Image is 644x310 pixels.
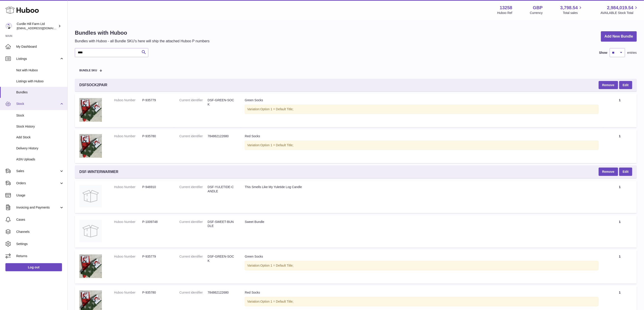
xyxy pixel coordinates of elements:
[79,220,102,242] img: Sweet Bundle
[114,254,142,259] dt: Huboo Number
[75,39,210,44] p: Bundles with Huboo - all Bundle SKU's here will ship the attached Huboo P numbers
[208,134,236,138] dd: 784862122680
[114,98,142,102] dt: Huboo Number
[142,220,170,224] dd: P-1009748
[16,45,64,49] span: My Dashboard
[497,11,512,15] div: Huboo Ref
[114,134,142,138] dt: Huboo Number
[607,5,633,11] span: 2,984,019.54
[560,5,578,11] span: 3,798.54
[142,254,170,259] dd: P-935779
[601,31,637,42] a: Add New Bundle
[600,5,639,15] a: 2,984,019.54 AVAILABLE Stock Total
[245,254,598,259] div: Green Socks
[79,169,118,174] span: DSF-WINTERWARMER
[260,107,293,111] span: Option 1 = Default Title;
[599,81,618,89] button: Remove
[245,290,598,295] div: Red Socks
[79,83,107,88] span: DSFSOCK2PAIR
[16,135,64,139] span: Add Stock
[560,5,583,15] a: 3,798.54 Total sales
[16,169,59,173] span: Sales
[16,254,64,258] span: Returns
[17,26,66,30] span: [EMAIL_ADDRESS][DOMAIN_NAME]
[603,250,637,284] td: 1
[16,113,64,118] span: Stock
[245,141,598,150] div: Variation:
[16,124,64,129] span: Stock History
[5,23,12,29] img: internalAdmin-13258@internal.huboo.com
[599,168,618,176] button: Remove
[179,220,208,228] dt: Current identifier
[208,185,236,193] dd: DSF-YULETIDE-CANDLE
[245,105,598,114] div: Variation:
[260,300,293,303] span: Option 1 = Default Title;
[16,90,64,94] span: Bundles
[16,146,64,151] span: Delivery History
[16,181,59,185] span: Orders
[245,185,598,189] div: This Smells Like My Yuletide Log Candle
[79,98,102,122] img: Green Socks
[142,134,170,138] dd: P-935780
[179,290,208,295] dt: Current identifier
[627,51,637,55] span: entries
[245,220,598,224] div: Sweet Bundle
[16,230,64,234] span: Channels
[142,290,170,295] dd: P-935780
[16,242,64,246] span: Settings
[114,185,142,189] dt: Huboo Number
[245,134,598,138] div: Red Socks
[79,185,102,207] img: This Smells Like My Yuletide Log Candle
[603,94,637,127] td: 1
[600,11,639,15] span: AVAILABLE Stock Total
[563,11,583,15] span: Total sales
[79,134,102,158] img: Red Socks
[603,180,637,213] td: 1
[599,51,607,55] label: Show
[208,290,236,295] dd: 784862122680
[142,185,170,189] dd: P-946910
[16,102,59,106] span: Stock
[75,29,210,36] h1: Bundles with Huboo
[16,218,64,222] span: Cases
[603,215,637,248] td: 1
[16,205,59,210] span: Invoicing and Payments
[16,193,64,198] span: Usage
[5,263,62,271] a: Log out
[208,254,236,263] dd: DSF-GREEN-SOCK
[79,69,97,72] span: Bundle SKU
[142,98,170,102] dd: P-935779
[619,168,632,176] a: Edit
[208,220,236,228] dd: DSF-SWEET-BUNDLE
[17,22,57,30] div: Curdle Hill Farm Ltd
[245,98,598,102] div: Green Socks
[179,98,208,107] dt: Current identifier
[500,5,512,11] strong: 13258
[260,264,293,267] span: Option 1 = Default Title;
[114,290,142,295] dt: Huboo Number
[16,57,59,61] span: Listings
[208,98,236,107] dd: DSF-GREEN-SOCK
[260,143,293,147] span: Option 1 = Default Title;
[603,130,637,163] td: 1
[619,81,632,89] a: Edit
[530,11,543,15] div: Currency
[533,5,543,11] strong: GBP
[16,157,64,162] span: ASN Uploads
[16,68,64,72] span: Not with Huboo
[179,134,208,138] dt: Current identifier
[79,254,102,278] img: Green Socks
[179,254,208,263] dt: Current identifier
[179,185,208,193] dt: Current identifier
[245,261,598,270] div: Variation:
[114,220,142,224] dt: Huboo Number
[16,79,64,83] span: Listings with Huboo
[245,297,598,306] div: Variation:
